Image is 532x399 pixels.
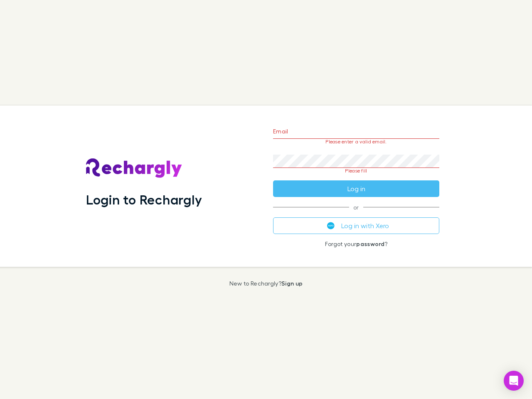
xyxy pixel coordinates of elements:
a: Sign up [281,280,303,287]
p: Forgot your ? [273,241,439,247]
p: Please enter a valid email. [273,139,439,145]
a: password [356,240,384,247]
img: Rechargly's Logo [86,158,182,178]
p: New to Rechargly? [229,280,303,287]
img: Xero's logo [327,222,335,229]
div: Open Intercom Messenger [504,371,524,391]
button: Log in [273,180,439,197]
p: Please fill [273,168,439,174]
button: Log in with Xero [273,217,439,234]
h1: Login to Rechargly [86,192,202,207]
